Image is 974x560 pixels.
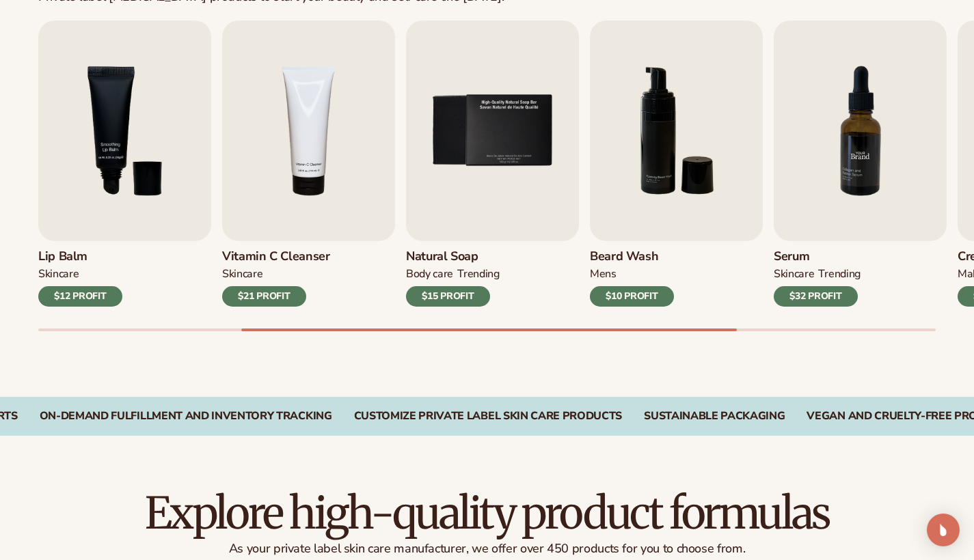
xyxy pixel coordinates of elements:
a: 4 / 9 [222,20,395,307]
div: Open Intercom Messenger [927,514,960,546]
a: 5 / 9 [406,20,579,307]
h3: Vitamin C Cleanser [222,249,330,264]
div: On-Demand Fulfillment and Inventory Tracking [40,410,332,423]
div: $32 PROFIT [774,286,858,307]
div: mens [590,267,617,281]
a: 6 / 9 [590,20,763,307]
div: BODY Care [406,267,453,281]
img: Shopify Image 11 [774,20,947,241]
h3: Beard Wash [590,249,674,264]
p: As your private label skin care manufacturer, we offer over 450 products for you to choose from. [38,542,936,557]
h3: Lip Balm [38,249,122,264]
div: SKINCARE [774,267,814,281]
h3: Serum [774,249,861,264]
div: TRENDING [818,267,860,281]
div: SKINCARE [38,267,79,281]
div: CUSTOMIZE PRIVATE LABEL SKIN CARE PRODUCTS [354,410,623,423]
div: Skincare [222,267,262,281]
div: SUSTAINABLE PACKAGING [644,410,785,423]
div: $10 PROFIT [590,286,674,307]
div: TRENDING [457,267,499,281]
h3: Natural Soap [406,249,500,264]
h2: Explore high-quality product formulas [38,490,936,536]
div: $15 PROFIT [406,286,490,307]
div: $12 PROFIT [38,286,122,307]
a: 7 / 9 [774,20,947,307]
div: $21 PROFIT [222,286,306,307]
a: 3 / 9 [38,20,211,307]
